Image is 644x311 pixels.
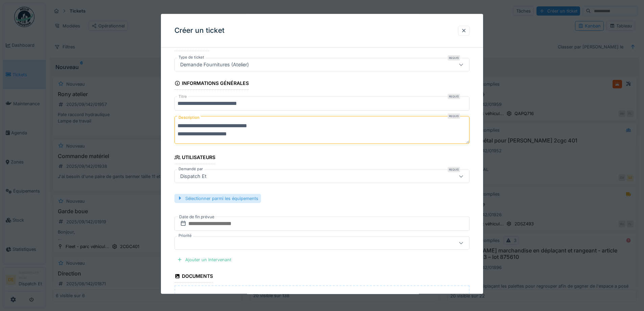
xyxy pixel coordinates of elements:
[448,167,460,172] div: Requis
[174,194,261,203] div: Sélectionner parmi les équipements
[448,114,460,119] div: Requis
[177,173,209,180] div: Dispatch Et
[448,55,460,61] div: Requis
[178,213,215,221] label: Date de fin prévue
[177,54,206,60] label: Type de ticket
[177,94,188,100] label: Titre
[174,40,209,51] div: Catégorie
[174,26,224,35] h3: Créer un ticket
[174,78,249,90] div: Informations générales
[174,255,234,264] div: Ajouter un intervenant
[174,153,215,164] div: Utilisateurs
[177,114,201,122] label: Description
[177,166,204,172] label: Demandé par
[174,271,213,283] div: Documents
[177,233,193,239] label: Priorité
[177,61,252,68] div: Demande Fournitures (Atelier)
[448,94,460,99] div: Requis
